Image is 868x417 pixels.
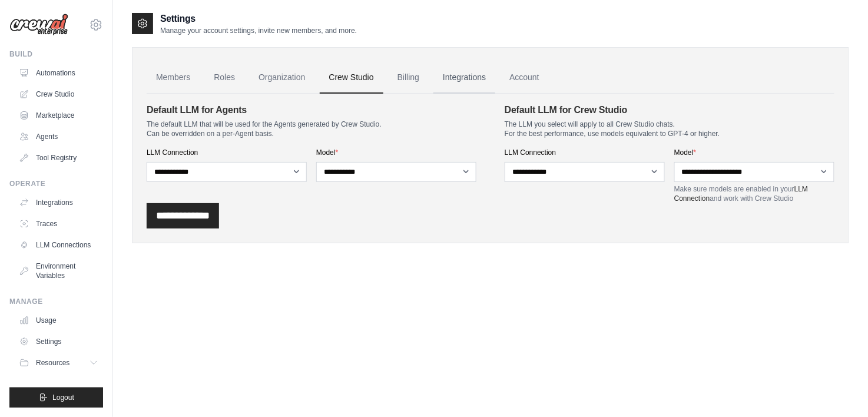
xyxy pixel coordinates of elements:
img: Logo [9,14,68,36]
a: Members [147,62,200,94]
a: Agents [14,127,103,146]
a: Environment Variables [14,257,103,285]
button: Resources [14,353,103,372]
button: Logout [9,388,103,408]
span: Logout [52,393,74,402]
a: Marketplace [14,106,103,125]
a: Roles [204,62,244,94]
a: Account [500,62,549,94]
a: Traces [14,214,103,233]
span: Resources [36,358,69,368]
p: The LLM you select will apply to all Crew Studio chats. For the best performance, use models equi... [505,120,834,138]
a: Automations [14,64,103,82]
a: Crew Studio [14,85,103,104]
p: Manage your account settings, invite new members, and more. [160,26,357,35]
p: Make sure models are enabled in your and work with Crew Studio [674,184,834,203]
label: LLM Connection [147,148,307,157]
iframe: Chat Widget [809,360,868,417]
h4: Default LLM for Crew Studio [505,103,834,117]
a: LLM Connection [674,185,808,203]
a: Crew Studio [320,62,383,94]
h4: Default LLM for Agents [147,103,476,117]
a: Usage [14,311,103,330]
h2: Settings [160,12,357,26]
label: Model [316,148,476,157]
div: Operate [9,179,103,188]
a: Billing [388,62,429,94]
a: Integrations [14,193,103,212]
div: Build [9,49,103,59]
label: LLM Connection [505,148,665,157]
label: Model [674,148,834,157]
a: Settings [14,332,103,351]
a: Integrations [433,62,495,94]
p: The default LLM that will be used for the Agents generated by Crew Studio. Can be overridden on a... [147,120,476,138]
a: LLM Connections [14,236,103,254]
a: Organization [249,62,314,94]
div: Manage [9,297,103,306]
a: Tool Registry [14,148,103,167]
